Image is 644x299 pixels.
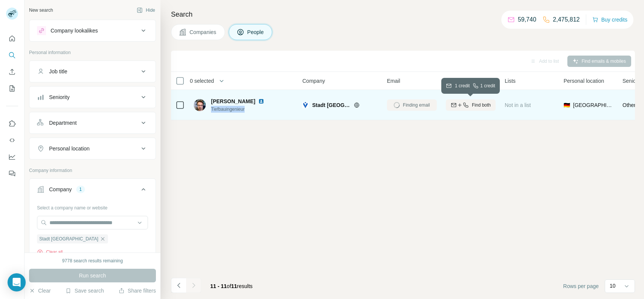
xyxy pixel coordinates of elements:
div: Company [49,186,72,193]
div: 1 [76,186,85,193]
span: [PERSON_NAME] [211,98,255,105]
p: 10 [610,282,616,290]
button: Job title [29,62,156,81]
span: Stadt [GEOGRAPHIC_DATA] [312,101,350,109]
button: Use Surfe on LinkedIn [6,117,18,130]
p: 2,475,812 [553,15,580,24]
div: Job title [49,68,67,75]
button: Seniority [29,88,156,106]
img: Logo of Stadt Völklingen [302,102,308,108]
div: Seniority [49,93,69,101]
button: Company1 [29,180,156,201]
button: My lists [6,82,18,95]
span: 🇩🇪 [564,101,570,109]
div: Company lookalikes [51,27,98,34]
button: Enrich CSV [6,65,18,79]
span: Other [622,102,636,108]
button: Hide [131,5,160,16]
span: Personal location [564,77,604,85]
p: Personal information [29,49,156,56]
p: Company information [29,167,156,174]
button: Company lookalikes [29,22,156,40]
span: Tiefbauingenieur [211,106,273,113]
div: Personal location [49,145,89,152]
span: 11 [231,283,237,289]
button: Personal location [29,139,156,158]
button: Dashboard [6,150,18,164]
span: Seniority [622,77,643,85]
button: Find both [446,99,496,111]
span: 11 - 11 [210,283,227,289]
div: 9778 search results remaining [62,257,123,264]
span: Mobile [446,77,461,85]
span: [GEOGRAPHIC_DATA] [573,101,613,109]
button: Use Surfe API [6,133,18,147]
span: Lists [505,77,516,85]
div: Select a company name or website [37,201,148,211]
button: Save search [65,287,104,294]
span: Companies [190,28,217,36]
button: Search [6,48,18,62]
button: Clear all [37,249,63,256]
div: New search [29,7,53,14]
span: Not in a list [505,102,531,108]
p: 59,740 [518,15,536,24]
button: Share filters [119,287,156,294]
span: People [247,28,265,36]
button: Feedback [6,167,18,180]
div: Open Intercom Messenger [8,273,26,291]
img: LinkedIn logo [258,98,264,104]
button: Department [29,114,156,132]
span: Stadt [GEOGRAPHIC_DATA] [39,235,98,242]
h4: Search [171,9,635,20]
span: Email [387,77,400,85]
span: of [227,283,231,289]
div: Department [49,119,77,127]
span: Find both [472,102,491,108]
button: Quick start [6,32,18,45]
span: results [210,283,253,289]
span: 0 selected [190,77,214,85]
button: Navigate to previous page [171,278,186,293]
button: Clear [29,287,51,294]
button: Buy credits [592,14,627,25]
img: Avatar [194,99,206,111]
span: Company [302,77,325,85]
span: Rows per page [563,282,599,290]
